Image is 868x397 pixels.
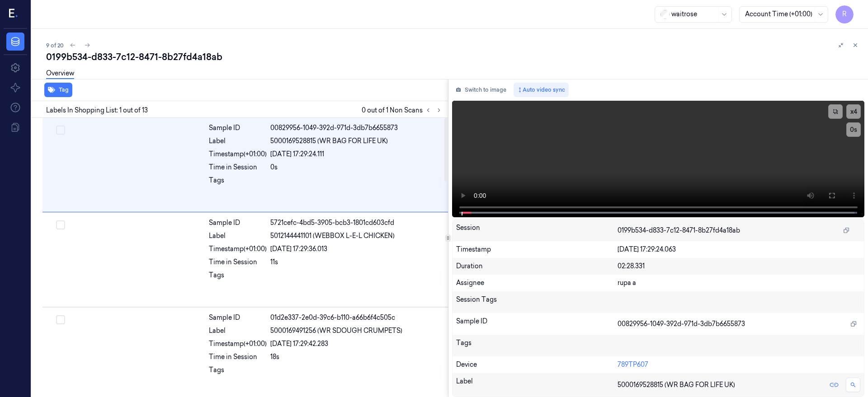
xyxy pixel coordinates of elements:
[618,262,860,271] div: 02:28.331
[270,231,395,241] span: 5012144441101 (WEBBOX L-E-L CHICKEN)
[270,244,443,254] div: [DATE] 17:29:36.013
[209,149,267,159] div: Timestamp (+01:00)
[46,106,148,115] span: Labels In Shopping List: 1 out of 13
[209,271,267,285] div: Tags
[44,83,72,97] button: Tag
[456,317,618,331] div: Sample ID
[209,326,267,336] div: Label
[846,104,861,119] button: x4
[456,278,618,288] div: Assignee
[270,163,443,172] div: 0s
[456,223,618,238] div: Session
[270,313,443,322] div: 01d2e337-2e0d-39c6-b110-a66b6f4c505c
[270,218,443,228] div: 5721cefc-4bd5-3905-bcb3-1801cd603cfd
[46,42,64,49] span: 9 of 20
[846,122,861,137] button: 0s
[209,163,267,172] div: Time in Session
[56,315,65,324] button: Select row
[209,244,267,254] div: Timestamp (+01:00)
[209,218,267,228] div: Sample ID
[270,352,443,362] div: 18s
[46,51,861,63] div: 0199b534-d833-7c12-8471-8b27fd4a18ab
[270,339,443,349] div: [DATE] 17:29:42.283
[56,126,65,135] button: Select row
[835,5,854,23] button: R
[456,360,618,369] div: Device
[209,339,267,349] div: Timestamp (+01:00)
[46,69,74,79] a: Overview
[618,380,735,390] span: 5000169528815 (WR BAG FOR LIFE UK)
[209,176,267,190] div: Tags
[456,295,618,309] div: Session Tags
[270,149,443,159] div: [DATE] 17:29:24.111
[618,245,860,254] div: [DATE] 17:29:24.063
[456,262,618,271] div: Duration
[209,136,267,146] div: Label
[209,231,267,241] div: Label
[270,257,443,267] div: 11s
[270,123,443,133] div: 00829956-1049-392d-971d-3db7b6655873
[618,226,740,235] span: 0199b534-d833-7c12-8471-8b27fd4a18ab
[209,123,267,133] div: Sample ID
[456,338,618,353] div: Tags
[209,365,267,380] div: Tags
[452,83,510,97] button: Switch to image
[514,83,569,97] button: Auto video sync
[618,278,860,288] div: rupa a
[618,360,860,369] div: 789TP607
[456,245,618,254] div: Timestamp
[456,377,618,393] div: Label
[362,105,444,116] span: 0 out of 1 Non Scans
[209,352,267,362] div: Time in Session
[56,220,65,229] button: Select row
[209,313,267,322] div: Sample ID
[270,136,388,146] span: 5000169528815 (WR BAG FOR LIFE UK)
[209,257,267,267] div: Time in Session
[270,326,402,336] span: 5000169491256 (WR SDOUGH CRUMPETS)
[618,319,745,329] span: 00829956-1049-392d-971d-3db7b6655873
